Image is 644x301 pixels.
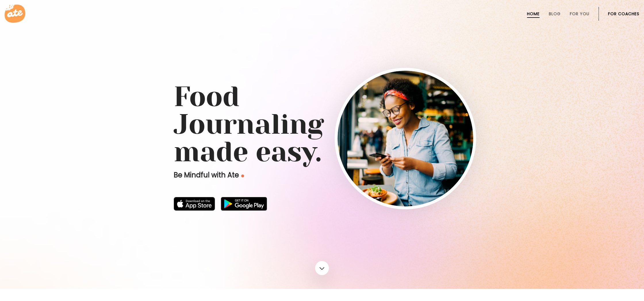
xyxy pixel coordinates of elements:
[174,170,335,180] p: Be Mindful with Ate
[608,11,639,16] a: For Coaches
[570,11,589,16] a: For You
[174,83,470,166] h1: Food Journaling made easy.
[527,11,540,16] a: Home
[174,197,215,211] img: badge-download-apple.svg
[221,197,267,211] img: badge-download-google.png
[549,11,561,16] a: Blog
[338,71,473,206] img: home-hero-img-rounded.png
